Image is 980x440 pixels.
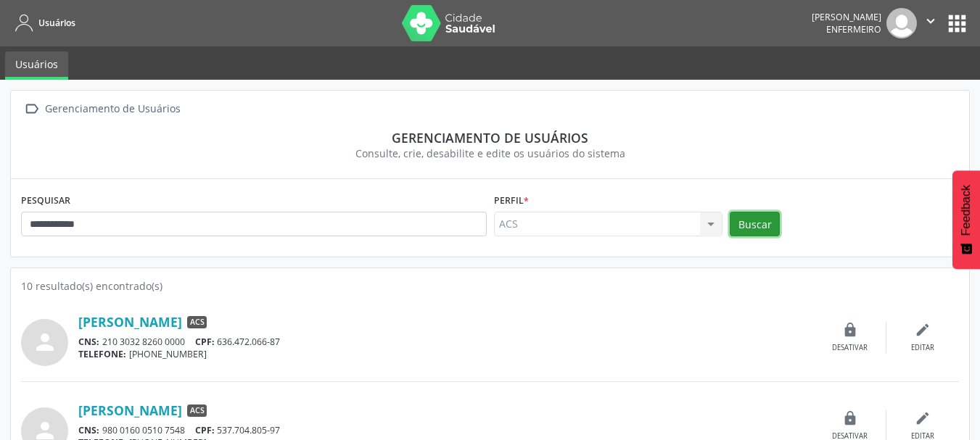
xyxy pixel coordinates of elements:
[960,185,973,236] span: Feedback
[42,99,183,120] div: Gerenciamento de Usuários
[826,23,881,36] span: Enfermeiro
[78,424,99,436] span: CNS:
[923,13,939,29] i: 
[952,170,980,269] button: Feedback - Mostrar pesquisa
[187,404,207,418] span: ACS
[31,146,949,161] div: Consulte, crie, desabilite e edite os usuários do sistema
[78,314,182,330] a: [PERSON_NAME]
[21,189,70,212] label: PESQUISAR
[38,17,75,29] span: Usuários
[911,343,934,353] div: Editar
[78,424,814,436] div: 980 0160 0510 7548 537.704.805-97
[842,410,858,426] i: lock
[21,278,959,294] div: 10 resultado(s) encontrado(s)
[832,343,868,353] div: Desativar
[494,189,529,212] label: Perfil
[886,8,917,38] img: img
[21,99,42,120] i: 
[915,410,931,426] i: edit
[78,348,814,360] div: [PHONE_NUMBER]
[21,99,183,120] a:  Gerenciamento de Usuários
[842,322,858,338] i: lock
[32,329,58,355] i: person
[78,348,126,360] span: TELEFONE:
[78,336,814,348] div: 210 3032 8260 0000 636.472.066-87
[187,316,207,329] span: ACS
[5,51,68,80] a: Usuários
[917,8,944,38] button: 
[10,11,75,35] a: Usuários
[78,402,182,418] a: [PERSON_NAME]
[195,336,215,348] span: CPF:
[915,322,931,338] i: edit
[730,212,780,236] button: Buscar
[78,336,99,348] span: CNS:
[812,11,881,23] div: [PERSON_NAME]
[31,130,949,146] div: Gerenciamento de usuários
[195,424,215,436] span: CPF:
[944,11,970,36] button: apps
